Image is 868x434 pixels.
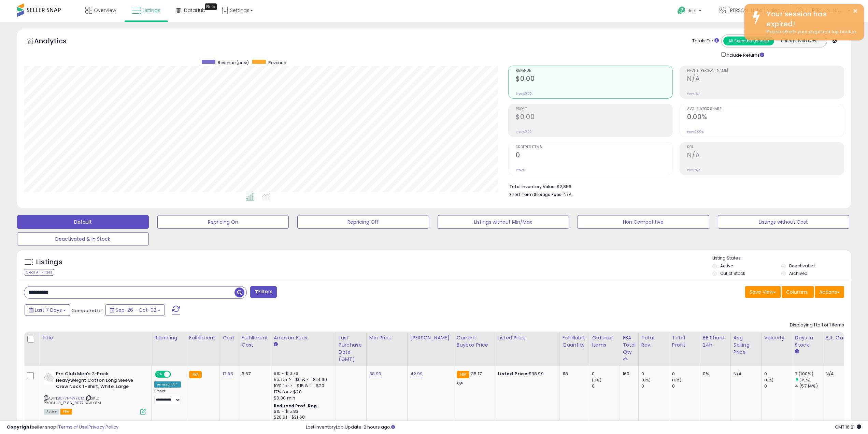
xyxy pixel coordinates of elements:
[563,334,586,349] div: Fulfillable Quantity
[189,371,202,378] small: FBA
[592,334,617,349] div: Ordered Items
[274,371,330,377] div: $10 - $10.76
[184,7,205,14] span: DataHub
[143,7,160,14] span: Listings
[44,371,54,384] img: 31fMYM5wadL._SL40_.jpg
[17,232,149,246] button: Deactivated & In Stock
[116,307,156,313] span: Sep-26 - Oct-02
[687,69,844,73] span: Profit [PERSON_NAME]
[786,289,808,295] span: Columns
[516,69,672,73] span: Revenue
[36,257,62,267] h5: Listings
[218,60,249,66] span: Revenue (prev)
[154,334,183,341] div: Repricing
[516,92,532,96] small: Prev: $0.00
[156,372,164,377] span: ON
[7,424,32,430] strong: Copyright
[762,9,859,29] div: Your session has expired!
[563,371,584,377] div: 118
[274,403,318,409] b: Reduced Prof. Rng.
[641,334,666,349] div: Total Rev.
[745,286,781,298] button: Save View
[703,371,725,377] div: 0%
[297,215,429,229] button: Repricing Off
[94,7,116,14] span: Overview
[764,383,792,389] div: 0
[170,372,181,377] span: OFF
[509,192,563,197] b: Short Term Storage Fees:
[672,383,700,389] div: 0
[35,307,62,313] span: Last 7 Days
[44,409,59,415] span: All listings currently available for purchase on Amazon
[799,377,811,383] small: (75%)
[516,168,525,172] small: Prev: 0
[734,371,756,377] div: N/A
[189,334,217,341] div: Fulfillment
[516,130,532,134] small: Prev: $0.00
[795,334,820,349] div: Days In Stock
[268,60,286,66] span: Revenue
[274,415,330,420] div: $20.01 - $21.68
[242,371,266,377] div: 6.67
[274,409,330,415] div: $15 - $15.83
[687,113,844,122] h2: 0.00%
[250,286,277,298] button: Filters
[687,92,700,96] small: Prev: N/A
[795,349,799,355] small: Days In Stock.
[677,6,686,15] i: Get Help
[716,51,772,59] div: Include Returns
[687,151,844,160] h2: N/A
[790,322,844,328] div: Displaying 1 to 1 of 1 items
[687,107,844,111] span: Avg. Buybox Share
[274,341,278,348] small: Amazon Fees.
[58,424,87,430] a: Terms of Use
[672,377,682,383] small: (0%)
[795,383,823,389] div: 4 (57.14%)
[795,371,823,377] div: 7 (100%)
[242,334,268,349] div: Fulfillment Cost
[154,381,181,388] div: Amazon AI *
[457,371,469,378] small: FBA
[516,75,672,84] h2: $0.00
[498,370,529,377] b: Listed Price:
[410,334,451,341] div: [PERSON_NAME]
[641,383,669,389] div: 0
[223,334,236,341] div: Cost
[438,215,569,229] button: Listings without Min/Max
[105,304,165,316] button: Sep-26 - Oct-02
[274,389,330,395] div: 17% for > $20
[782,286,814,298] button: Columns
[564,191,572,198] span: N/A
[728,7,780,14] span: [PERSON_NAME] Sales
[789,270,808,276] label: Archived
[306,424,861,431] div: Last InventoryLab Update: 2 hours ago.
[369,370,382,377] a: 38.99
[789,263,815,269] label: Deactivated
[516,145,672,149] span: Ordered Items
[410,370,423,377] a: 42.99
[623,371,633,377] div: 160
[42,334,148,341] div: Title
[718,215,850,229] button: Listings without Cost
[774,37,825,45] button: Listings With Cost
[672,1,708,22] a: Help
[720,270,745,276] label: Out of Stock
[7,424,118,431] div: seller snap | |
[154,389,181,404] div: Preset:
[516,113,672,122] h2: $0.00
[720,263,733,269] label: Active
[687,168,700,172] small: Prev: N/A
[223,370,233,377] a: 17.85
[578,215,709,229] button: Non Competitive
[34,36,80,47] h5: Analytics
[623,334,636,356] div: FBA Total Qty
[457,334,492,349] div: Current Buybox Price
[764,377,774,383] small: (0%)
[25,304,70,316] button: Last 7 Days
[339,334,364,363] div: Last Purchase Date (GMT)
[592,383,620,389] div: 0
[274,395,330,401] div: $0.30 min
[471,370,482,377] span: 35.17
[498,334,557,341] div: Listed Price
[44,371,146,414] div: ASIN:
